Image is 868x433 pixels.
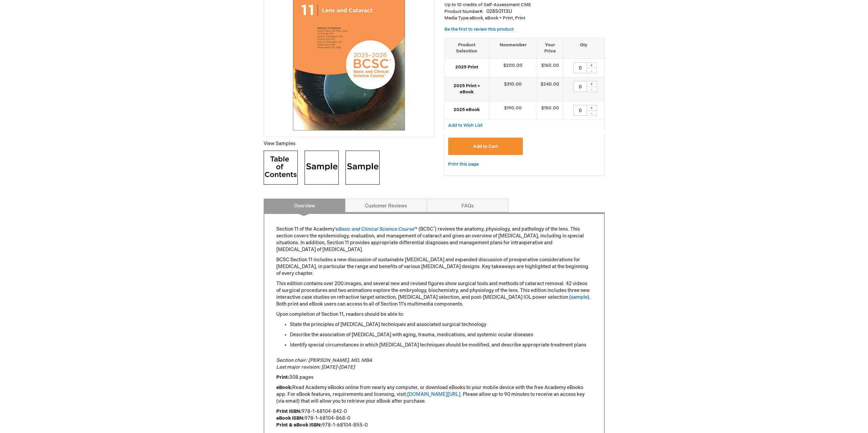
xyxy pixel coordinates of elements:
img: Click to view [264,151,298,185]
button: Add to Cart [448,138,523,155]
input: Qty [573,105,587,116]
strong: 2025 Print [448,64,485,71]
a: Overview [264,199,345,212]
td: $160.00 [537,58,563,77]
th: Nonmember [489,38,537,58]
img: Click to view [305,151,339,185]
div: + [587,62,597,68]
p: 978-1-68104-842-0 978-1-68104-868-0 978-1-68104-855-0 [276,408,592,429]
li: Describe the association of [MEDICAL_DATA] with aging, trauma, medications, and systemic ocular d... [290,331,592,338]
li: Identify special circumstances in which [MEDICAL_DATA] techniques should be modified, and describ... [290,342,592,349]
a: FAQs [427,199,509,212]
a: Basic and Clinical Science Course [338,226,414,232]
p: View Samples [264,140,434,147]
strong: Media Type: [444,15,470,21]
div: + [587,81,597,87]
a: Print this page [448,160,479,169]
td: $240.00 [537,77,563,101]
span: Add to Cart [473,144,498,149]
a: [DOMAIN_NAME][URL] [407,391,460,397]
img: Click to view [345,151,380,185]
div: - [587,68,597,73]
div: - [587,110,597,116]
em: Last major revision: [DATE]-[DATE] [276,364,355,370]
a: sample [571,294,588,300]
strong: Print ISBN: [276,408,301,414]
strong: Print: [276,374,289,380]
p: Section 11 of the Academy's ™ (BCSC ) reviews the anatomy, physiology, and pathology of the lens.... [276,226,592,253]
input: Qty [573,81,587,92]
span: Add to Wish List [448,123,483,128]
a: Add to Wish List [448,122,483,128]
p: 308 pages [276,374,592,381]
strong: Print & eBook ISBN: [276,422,322,428]
p: BCSC Section 11 includes a new discussion of sustainable [MEDICAL_DATA] and expanded discussion o... [276,257,592,277]
th: Qty [563,38,604,58]
li: State the principles of [MEDICAL_DATA] techniques and associated surgical technology [290,321,592,328]
p: eBook, eBook + Print, Print [444,15,605,21]
strong: 2025 Print + eBook [448,83,485,95]
td: $200.00 [489,58,537,77]
div: 02850113U [486,8,512,15]
strong: eBook: [276,385,292,390]
p: Read Academy eBooks online from nearly any computer, or download eBooks to your mobile device wit... [276,384,592,405]
p: Upon completion of Section 11, readers should be able to: [276,311,592,318]
td: $310.00 [489,77,537,101]
td: $150.00 [537,101,563,120]
strong: 2025 eBook [448,107,485,113]
td: $190.00 [489,101,537,120]
p: This edition contains over 200 images, and several new and revised figures show surgical tools an... [276,280,592,308]
strong: eBook ISBN: [276,415,305,421]
sup: ® [433,226,435,230]
strong: Product Number [444,9,484,14]
input: Qty [573,62,587,73]
div: + [587,105,597,111]
div: - [587,87,597,92]
a: Customer Reviews [345,199,427,212]
em: Section chair: [PERSON_NAME], MD, MBA [276,357,372,363]
th: Your Price [537,38,563,58]
li: Up to 10 credits of Self-Assessment CME [444,2,605,8]
a: Be the first to review this product [444,27,514,32]
th: Product Selection [445,38,489,58]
